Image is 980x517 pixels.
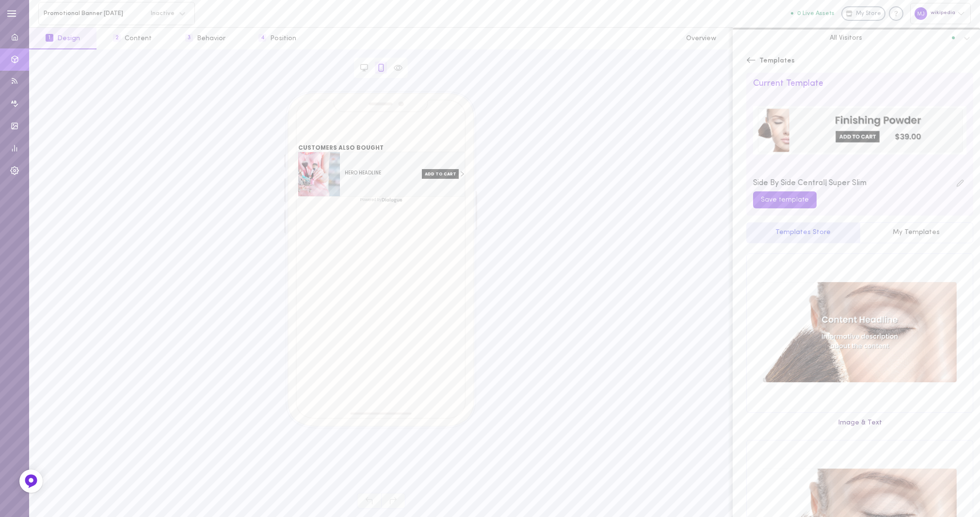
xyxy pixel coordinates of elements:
[746,420,973,433] div: Image & Text
[381,493,405,509] span: Redo
[753,79,966,88] div: Current Template
[856,10,881,18] span: My Store
[145,10,175,16] span: Inactive
[44,10,145,17] span: Promotional Banner [DATE]
[29,28,96,49] button: 1Design
[753,179,954,187] div: Side By Side Central| Super Slim
[753,88,966,173] img: Placeholder
[24,474,38,488] img: Feedback Button
[830,33,862,42] span: All Visitors
[791,10,835,16] button: 0 Live Assets
[841,6,885,21] a: My Store
[113,34,121,42] span: 2
[670,28,733,49] button: Overview
[757,274,963,390] img: Image & Text
[242,28,313,49] button: 4Position
[185,34,193,42] span: 3
[759,56,795,66] span: Templates
[889,6,903,21] div: Knowledge center
[753,191,817,208] button: Save template
[461,152,464,196] div: Right arrow
[860,222,974,244] button: My Templates
[910,3,971,24] div: wikipedia
[746,222,860,244] button: Templates Store
[258,34,266,42] span: 4
[96,28,168,49] button: 2Content
[46,34,53,42] span: 1
[422,169,459,179] span: ADD TO CART
[169,28,242,49] button: 3Behavior
[298,145,464,151] h2: CUSTOMERS ALSO BOUGHT
[791,10,841,17] a: 0 Live Assets
[298,196,464,203] span: Powered by
[345,170,418,176] span: HERO HEADLINE
[298,152,302,196] div: Left arrow
[357,493,381,509] span: Undo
